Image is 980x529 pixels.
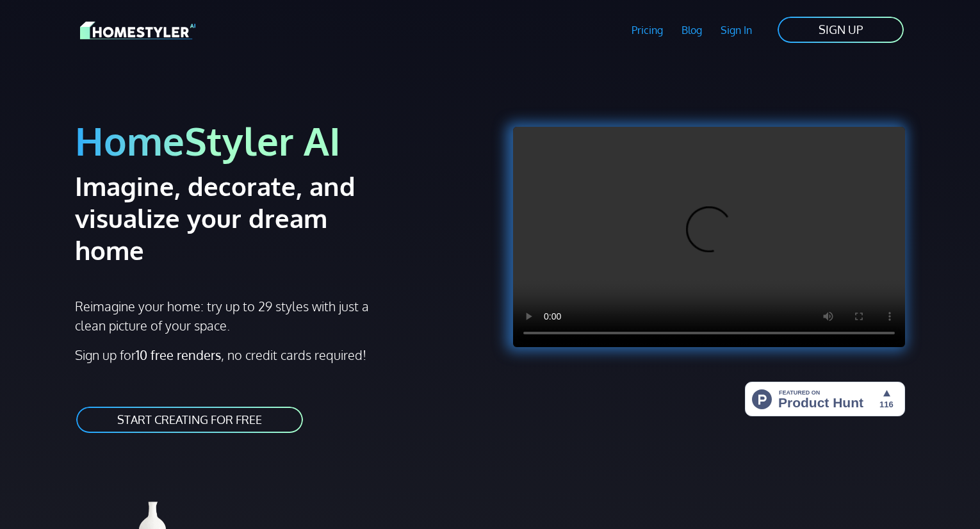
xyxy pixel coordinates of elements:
[745,382,905,416] img: HomeStyler AI - Interior Design Made Easy: One Click to Your Dream Home | Product Hunt
[776,15,905,44] a: SIGN UP
[75,117,482,165] h1: HomeStyler AI
[75,405,304,434] a: START CREATING FOR FREE
[623,15,673,45] a: Pricing
[136,346,221,363] strong: 10 free renders
[75,297,380,335] p: Reimagine your home: try up to 29 styles with just a clean picture of your space.
[672,15,711,45] a: Blog
[75,345,482,364] p: Sign up for , no credit cards required!
[80,19,195,42] img: HomeStyler AI logo
[711,15,761,45] a: Sign In
[75,170,401,266] h2: Imagine, decorate, and visualize your dream home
